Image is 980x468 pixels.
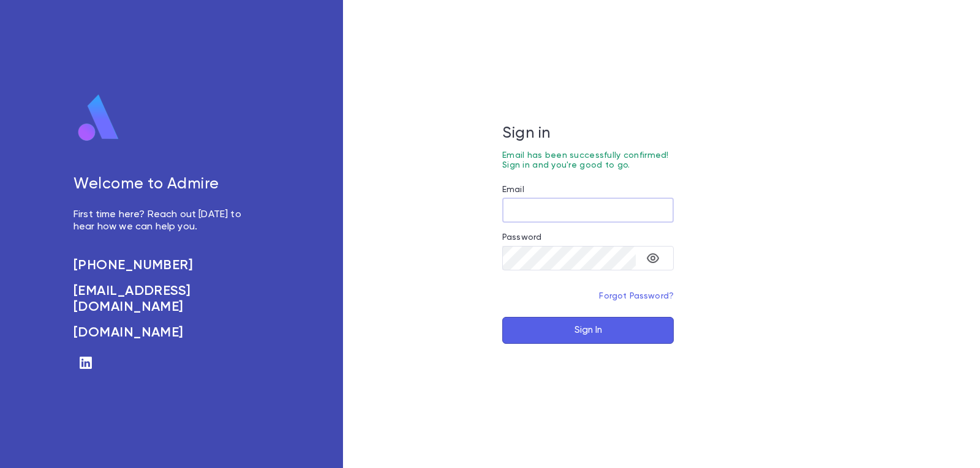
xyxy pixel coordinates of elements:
[73,176,255,194] h5: Welcome to Admire
[73,258,255,273] a: [PHONE_NUMBER]
[502,185,524,195] label: Email
[502,150,674,170] p: Email has been successfully confirmed! Sign in and you're good to go.
[73,94,124,143] img: logo
[502,125,674,143] h5: Sign in
[73,325,255,341] a: [DOMAIN_NAME]
[502,317,674,344] button: Sign In
[73,283,255,315] a: [EMAIL_ADDRESS][DOMAIN_NAME]
[502,232,541,242] label: Password
[641,246,665,270] button: toggle password visibility
[73,209,255,233] p: First time here? Reach out [DATE] to hear how we can help you.
[599,292,674,300] a: Forgot Password?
